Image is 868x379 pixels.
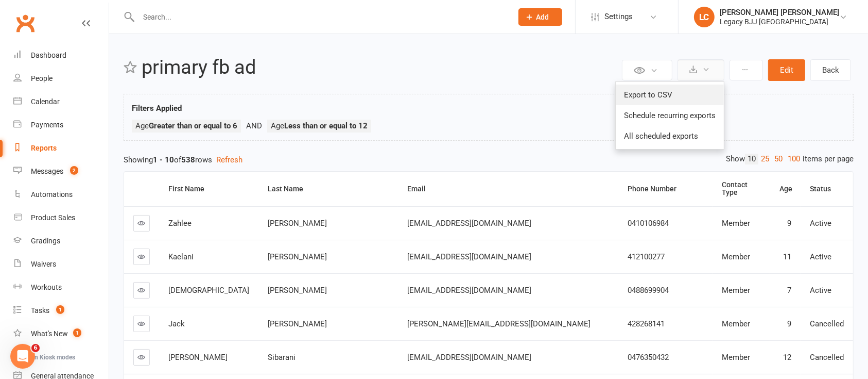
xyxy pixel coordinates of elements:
span: [DEMOGRAPHIC_DATA] [168,286,249,295]
a: Export to CSV [616,85,724,105]
span: 9 [787,219,791,228]
span: 11 [783,252,791,261]
a: 10 [745,154,758,164]
div: Phone Number [628,185,704,193]
div: Waivers [31,260,56,268]
a: Workouts [13,276,109,299]
span: Member [722,353,750,362]
div: LC [694,7,715,27]
strong: Filters Applied [132,104,182,113]
span: [PERSON_NAME] [268,286,327,295]
div: Email [407,185,611,193]
a: Schedule recurring exports [616,105,724,126]
div: Contact Type [722,181,762,197]
span: Active [810,219,831,228]
div: Gradings [31,237,60,245]
div: First Name [168,185,250,193]
a: All scheduled exports [616,126,724,146]
a: Waivers [13,253,109,276]
span: 9 [787,319,791,328]
span: 7 [787,286,791,295]
h2: primary fb ad [142,57,619,78]
div: Reports [31,144,57,152]
div: Last Name [268,185,390,193]
a: Gradings [13,229,109,253]
a: 50 [772,154,785,164]
div: Dashboard [31,51,66,59]
div: People [31,74,53,83]
a: Tasks 1 [13,299,109,322]
span: Member [722,219,750,228]
span: Member [722,286,750,295]
a: 100 [785,154,803,164]
span: Age [271,121,368,130]
div: Payments [31,121,63,129]
div: Legacy BJJ [GEOGRAPHIC_DATA] [720,17,839,26]
span: Member [722,252,750,261]
span: [EMAIL_ADDRESS][DOMAIN_NAME] [407,252,531,261]
span: 12 [783,353,791,362]
a: People [13,67,109,90]
div: [PERSON_NAME] [PERSON_NAME] [720,8,839,17]
div: Age [779,185,792,193]
strong: Less than or equal to 12 [284,121,368,130]
div: Tasks [31,306,49,315]
a: Reports [13,137,109,160]
button: Refresh [216,154,242,166]
span: 412100277 [628,252,665,261]
strong: 1 - 10 [153,155,174,164]
div: Workouts [31,283,62,291]
a: Automations [13,183,109,206]
span: 428268141 [628,319,665,328]
div: Messages [31,167,63,175]
div: Product Sales [31,213,75,222]
input: Search... [135,10,505,24]
span: Member [722,319,750,328]
div: What's New [31,329,68,338]
span: Cancelled [810,319,844,328]
span: 0476350432 [628,353,669,362]
span: Sibarani [268,353,296,362]
a: Back [810,59,851,81]
div: Status [810,185,845,193]
span: 1 [73,328,81,337]
a: Clubworx [12,10,38,36]
span: Age [135,121,237,130]
span: [PERSON_NAME][EMAIL_ADDRESS][DOMAIN_NAME] [407,319,591,328]
span: [EMAIL_ADDRESS][DOMAIN_NAME] [407,219,531,228]
a: 25 [758,154,772,164]
span: 6 [31,344,40,352]
div: Show items per page [726,154,854,164]
span: [PERSON_NAME] [168,353,228,362]
button: Add [518,8,562,26]
span: Settings [604,5,633,28]
span: Zahlee [168,219,192,228]
div: Calendar [31,97,60,106]
span: Kaelani [168,252,194,261]
span: Active [810,286,831,295]
iframe: Intercom live chat [10,344,35,369]
span: [PERSON_NAME] [268,252,327,261]
span: [EMAIL_ADDRESS][DOMAIN_NAME] [407,353,531,362]
div: Automations [31,190,73,199]
span: Add [536,13,549,21]
span: Active [810,252,831,261]
span: 1 [56,305,64,314]
span: 2 [70,166,78,175]
a: Dashboard [13,44,109,67]
span: 0488699904 [628,286,669,295]
button: Edit [768,59,805,81]
strong: 538 [181,155,195,164]
span: Cancelled [810,353,844,362]
strong: Greater than or equal to 6 [149,121,237,130]
a: Calendar [13,90,109,113]
a: Messages 2 [13,160,109,183]
span: [PERSON_NAME] [268,319,327,328]
span: [EMAIL_ADDRESS][DOMAIN_NAME] [407,286,531,295]
a: Product Sales [13,206,109,229]
span: Jack [168,319,185,328]
span: [PERSON_NAME] [268,219,327,228]
span: 0410106984 [628,219,669,228]
div: Showing of rows [124,154,854,166]
a: What's New1 [13,322,109,345]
